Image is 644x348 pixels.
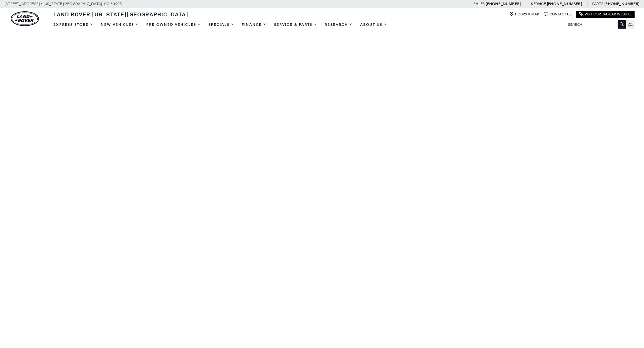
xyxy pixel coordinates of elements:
a: New Vehicles [97,19,143,30]
a: Service & Parts [270,19,321,30]
a: Research [321,19,356,30]
a: Land Rover [US_STATE][GEOGRAPHIC_DATA] [50,10,192,18]
img: Land Rover [11,11,39,26]
a: EXPRESS STORE [50,19,97,30]
a: [PHONE_NUMBER] [547,1,582,6]
span: Parts [592,2,603,6]
a: Contact Us [544,12,571,17]
span: Land Rover [US_STATE][GEOGRAPHIC_DATA] [53,10,188,18]
a: Pre-Owned Vehicles [143,19,205,30]
a: Visit Our Jaguar Website [579,12,632,17]
a: Specials [205,19,238,30]
a: [STREET_ADDRESS] • [US_STATE][GEOGRAPHIC_DATA], CO 80905 [5,2,122,6]
a: Finance [238,19,270,30]
a: Hours & Map [509,12,539,17]
nav: Main Navigation [50,19,391,30]
a: About Us [356,19,391,30]
a: [PHONE_NUMBER] [486,1,521,6]
span: Service [531,2,546,6]
input: Search [563,21,626,28]
a: land-rover [11,11,39,26]
a: [PHONE_NUMBER] [604,1,639,6]
span: Sales [474,2,485,6]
